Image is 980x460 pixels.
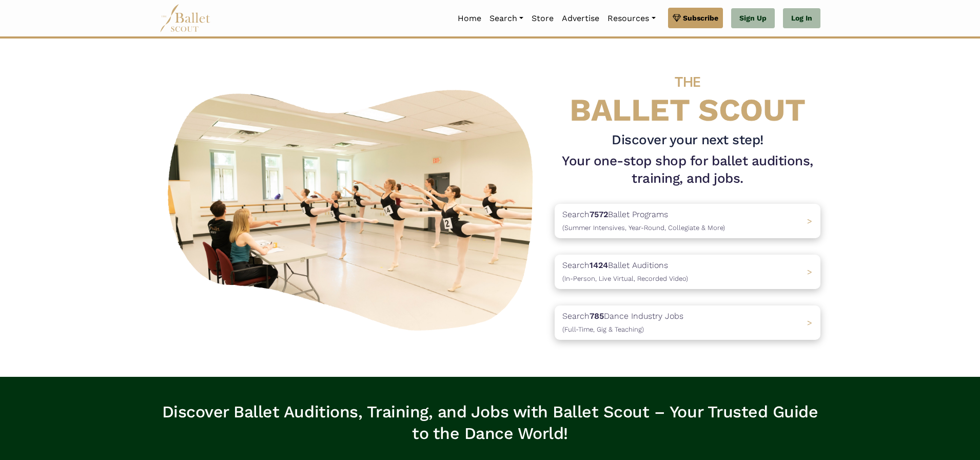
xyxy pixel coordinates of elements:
[590,260,608,270] b: 1424
[590,209,608,219] b: 7572
[562,275,688,282] span: (In-Person, Live Virtual, Recorded Video)
[590,311,604,321] b: 785
[673,12,681,24] img: gem.svg
[562,208,725,234] p: Search Ballet Programs
[527,8,558,29] a: Store
[675,73,700,90] span: THE
[603,8,659,29] a: Resources
[731,8,775,29] a: Sign Up
[562,325,644,333] span: (Full-Time, Gig & Teaching)
[555,204,820,238] a: Search7572Ballet Programs(Summer Intensives, Year-Round, Collegiate & More)>
[683,12,718,24] span: Subscribe
[783,8,820,29] a: Log In
[807,216,812,226] span: >
[807,318,812,328] span: >
[562,224,725,232] span: (Summer Intensives, Year-Round, Collegiate & More)
[160,79,546,337] img: A group of ballerinas talking to each other in a ballet studio
[555,305,820,340] a: Search785Dance Industry Jobs(Full-Time, Gig & Teaching) >
[160,401,820,444] h3: Discover Ballet Auditions, Training, and Jobs with Ballet Scout – Your Trusted Guide to the Dance...
[562,310,683,336] p: Search Dance Industry Jobs
[555,152,820,187] h1: Your one-stop shop for ballet auditions, training, and jobs.
[558,8,603,29] a: Advertise
[807,267,812,277] span: >
[485,8,527,29] a: Search
[555,59,820,127] h4: BALLET SCOUT
[562,259,688,285] p: Search Ballet Auditions
[454,8,485,29] a: Home
[668,8,723,28] a: Subscribe
[555,255,820,289] a: Search1424Ballet Auditions(In-Person, Live Virtual, Recorded Video) >
[555,131,820,149] h3: Discover your next step!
